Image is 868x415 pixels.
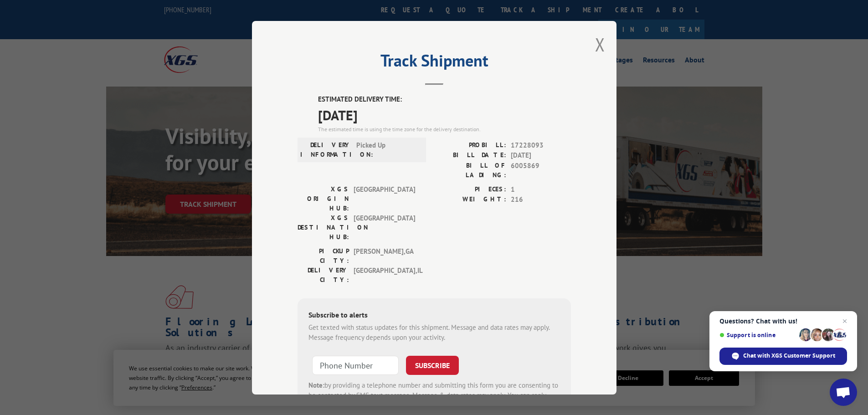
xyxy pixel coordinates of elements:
label: ESTIMATED DELIVERY TIME: [318,94,571,105]
div: Subscribe to alerts [308,309,560,322]
label: XGS DESTINATION HUB: [298,213,349,241]
span: Questions? Chat with us! [719,318,847,325]
span: Support is online [719,332,796,338]
div: The estimated time is using the time zone for the delivery destination. [318,125,571,133]
label: PICKUP CITY: [298,246,349,265]
label: BILL DATE: [434,150,506,161]
span: [GEOGRAPHIC_DATA] [354,213,415,241]
span: 6005869 [511,160,571,179]
span: 216 [511,195,571,205]
label: PROBILL: [434,140,506,150]
h2: Track Shipment [298,54,571,72]
label: DELIVERY CITY: [298,265,349,284]
div: Get texted with status updates for this shipment. Message and data rates may apply. Message frequ... [308,322,560,343]
span: Picked Up [356,140,418,159]
label: DELIVERY INFORMATION: [300,140,352,159]
span: [DATE] [318,104,571,125]
label: XGS ORIGIN HUB: [298,184,349,213]
span: [GEOGRAPHIC_DATA] [354,184,415,213]
label: PIECES: [434,184,506,195]
a: Open chat [830,379,857,406]
strong: Note: [308,380,324,389]
span: 1 [511,184,571,195]
div: by providing a telephone number and submitting this form you are consenting to be contacted by SM... [308,380,560,411]
span: Chat with XGS Customer Support [743,352,835,360]
label: BILL OF LADING: [434,160,506,179]
button: Close modal [595,32,605,56]
span: [DATE] [511,150,571,161]
span: Chat with XGS Customer Support [719,348,847,365]
label: WEIGHT: [434,195,506,205]
span: [GEOGRAPHIC_DATA] , IL [354,265,415,284]
span: 17228093 [511,140,571,150]
button: SUBSCRIBE [406,355,459,374]
input: Phone Number [312,355,399,374]
span: [PERSON_NAME] , GA [354,246,415,265]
